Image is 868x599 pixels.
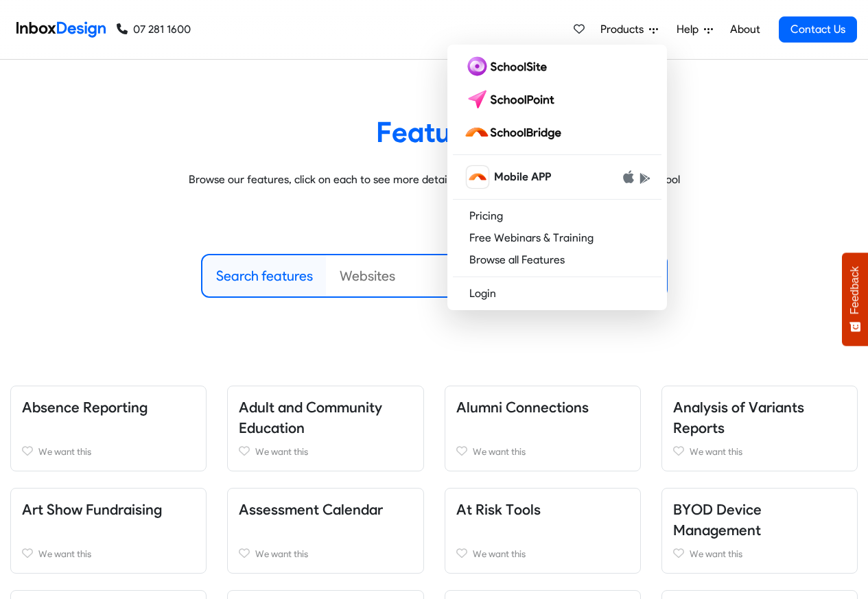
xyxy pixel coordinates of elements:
[22,443,195,460] a: We want this
[849,266,861,314] span: Feedback
[673,443,846,460] a: We want this
[434,386,651,471] div: Alumni Connections
[456,501,541,518] a: At Risk Tools
[651,488,868,574] div: BYOD Device Management
[22,545,195,562] a: We want this
[453,227,661,249] a: Free Webinars & Training
[239,545,412,562] a: We want this
[22,501,162,518] a: Art Show Fundraising
[255,548,308,559] span: We want this
[600,21,649,38] span: Products
[22,399,148,416] a: Absence Reporting
[464,56,552,78] img: schoolsite logo
[467,166,489,188] img: schoolbridge icon
[690,548,742,559] span: We want this
[239,443,412,460] a: We want this
[473,548,526,559] span: We want this
[326,255,623,296] input: Websites
[117,21,191,38] a: 07 281 1600
[453,161,661,193] a: schoolbridge icon Mobile APP
[217,488,434,574] div: Assessment Calendar
[671,16,718,43] a: Help
[677,21,704,38] span: Help
[434,488,651,574] div: At Risk Tools
[690,446,742,457] span: We want this
[651,386,868,471] div: Analysis of Variants Reports
[456,545,629,562] a: We want this
[38,548,91,559] span: We want this
[21,115,847,150] heading: Features
[217,386,434,471] div: Adult and Community Education
[673,501,762,539] a: BYOD Device Management
[255,446,308,457] span: We want this
[239,399,382,436] a: Adult and Community Education
[456,443,629,460] a: We want this
[673,545,846,562] a: We want this
[473,446,526,457] span: We want this
[464,89,561,110] img: schoolpoint logo
[216,266,313,286] label: Search features
[464,121,567,143] img: schoolbridge logo
[239,501,383,518] a: Assessment Calendar
[779,16,857,43] a: Contact Us
[21,172,847,188] p: Browse our features, click on each to see more details, or to short-list items required for your ...
[38,446,91,457] span: We want this
[673,399,804,436] a: Analysis of Variants Reports
[494,169,551,185] span: Mobile APP
[453,249,661,271] a: Browse all Features
[842,252,868,346] button: Feedback - Show survey
[595,16,664,43] a: Products
[447,45,667,310] div: Products
[726,16,764,43] a: About
[453,283,661,305] a: Login
[453,205,661,227] a: Pricing
[456,399,589,416] a: Alumni Connections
